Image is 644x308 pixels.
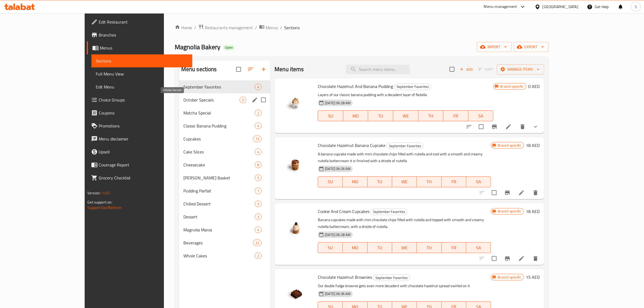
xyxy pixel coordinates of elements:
div: Dessert3 [179,210,270,223]
span: Full Menu View [96,71,188,77]
div: Chilled Dessert [183,201,255,207]
nav: breadcrumb [175,24,549,31]
div: items [253,136,262,142]
span: Promotions [99,123,188,129]
span: MO [345,244,365,252]
span: September Favorites [373,275,410,281]
div: items [240,97,246,103]
span: S [635,4,637,10]
span: 1 [255,188,261,194]
img: Chocolate Hazelnut Brownies [279,273,313,308]
li: / [255,24,257,31]
span: Manage items [501,66,540,73]
span: Branch specific [496,143,523,148]
button: Add [458,65,475,74]
p: A banana cupcake made with mini chocolate chips filled with nutella and iced with a smooth and cr... [318,151,491,164]
span: [DATE] 06:36 AM [323,291,353,296]
div: October Specials0edit [179,93,270,106]
span: Magnolia Bakery [175,41,220,53]
span: 4 [255,227,261,232]
span: Select to update [488,253,500,264]
button: MO [343,242,367,253]
button: SA [466,242,491,253]
div: Pudding Parfait [183,188,255,194]
span: 1.0.0 [102,189,110,196]
button: TU [368,242,392,253]
div: Magnolia Mania4 [179,223,270,236]
span: 13 [253,136,261,142]
img: Chocolate Hazelnut Banana Cupcake [279,142,313,176]
a: Edit Menu [91,80,192,93]
div: September Favorites [371,209,408,215]
a: Menus [87,41,192,54]
span: Version: [87,189,101,196]
div: Whole Cakes2 [179,249,270,262]
span: Open [223,45,235,50]
div: items [255,253,262,259]
a: Menus [259,24,278,31]
button: SU [318,242,343,253]
span: [PERSON_NAME] Basket [183,175,255,181]
span: Select to update [475,121,487,132]
button: sort-choices [463,120,475,133]
div: items [255,162,262,168]
span: 22 [253,240,261,245]
a: Edit Restaurant [87,15,192,28]
div: Pudding Parfait1 [179,184,270,197]
button: delete [529,252,542,265]
a: Grocery Checklist [87,171,192,184]
div: September Favorites [394,84,431,90]
a: Coverage Report [87,158,192,171]
span: Cookie And Cream Cupcakes [318,207,369,215]
span: Matcha Special [183,110,255,116]
div: items [255,149,262,155]
span: 0 [240,97,246,103]
span: Add [459,66,474,73]
button: WE [393,110,418,121]
span: FR [444,178,464,186]
p: Our double fudge brownie gets even more decadent with chocolate hazelnut spread swirled on it [318,283,491,289]
span: Select section [446,64,458,75]
span: Dessert [183,214,255,220]
button: show more [529,120,542,133]
span: Grocery Checklist [99,175,188,181]
span: 8 [255,162,261,168]
h6: 18 AED [526,208,540,215]
div: Whole Cakes [183,253,255,259]
span: September Favorites [183,84,255,90]
button: SA [468,110,494,121]
span: October Specials [183,97,240,103]
span: 5 [255,175,261,181]
div: September Favorites [387,143,424,149]
div: items [255,123,262,129]
button: Branch-specific-item [488,120,501,133]
button: FR [442,242,466,253]
img: Chocolate Hazelnut And Banana Pudding [279,83,313,117]
div: Cheesecake [183,162,255,168]
span: TU [370,178,390,186]
div: Classic Banana Pudding [183,123,255,129]
div: [PERSON_NAME] Basket5 [179,171,270,184]
div: Chilled Dessert3 [179,197,270,210]
span: Cupcakes [183,136,253,142]
span: WE [394,178,415,186]
li: / [280,24,282,31]
span: Branch specific [496,209,523,214]
div: September Favorites4 [179,80,270,93]
span: Edit Menu [96,84,188,90]
span: Coverage Report [99,162,188,168]
button: TU [368,110,393,121]
span: TH [419,244,439,252]
button: FR [442,176,466,187]
button: TH [417,176,441,187]
div: Cupcakes13 [179,132,270,145]
a: Edit menu item [505,123,512,130]
span: Chocolate Hazelnut And Banana Pudding [318,82,393,90]
span: Menus [266,24,278,31]
button: TH [417,242,441,253]
button: FR [443,110,468,121]
span: TU [370,244,390,252]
